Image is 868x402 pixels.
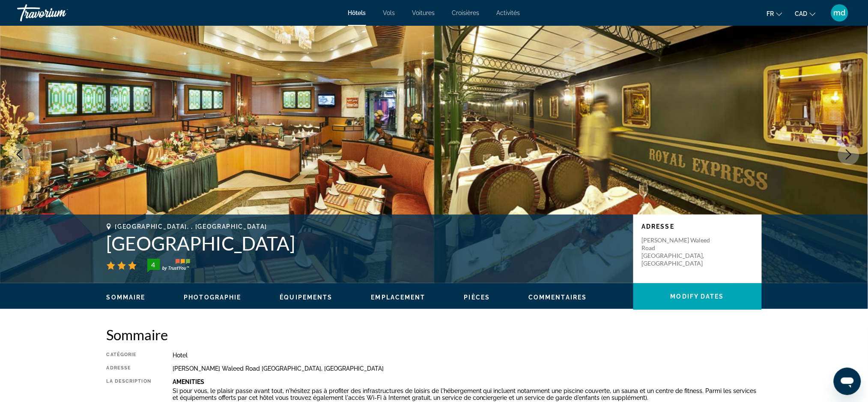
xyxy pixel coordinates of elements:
[147,259,190,272] img: TrustYou guest rating badge
[838,144,859,165] button: Next image
[642,223,753,230] p: Adresse
[834,368,861,395] iframe: Bouton de lancement de la fenêtre de messagerie
[115,223,268,230] span: [GEOGRAPHIC_DATA], , [GEOGRAPHIC_DATA]
[452,9,480,16] a: Croisières
[107,294,146,301] span: Sommaire
[829,4,851,22] button: User Menu
[280,294,333,301] span: Équipements
[107,293,146,301] button: Sommaire
[107,326,762,343] h2: Sommaire
[412,9,435,16] a: Voitures
[173,378,204,385] b: Amenities
[671,293,724,300] span: Modify Dates
[280,293,333,301] button: Équipements
[795,10,808,17] span: CAD
[173,352,762,359] div: Hotel
[107,352,151,359] div: Catégorie
[767,7,782,20] button: Change language
[17,2,103,24] a: Travorium
[464,293,490,301] button: Pièces
[383,9,395,16] a: Vols
[464,294,490,301] span: Pièces
[145,260,162,270] div: 4
[371,293,426,301] button: Emplacement
[795,7,816,20] button: Change currency
[173,365,762,372] div: [PERSON_NAME] Waleed Road [GEOGRAPHIC_DATA], [GEOGRAPHIC_DATA]
[528,294,587,301] span: Commentaires
[767,10,774,17] span: fr
[528,293,587,301] button: Commentaires
[633,283,762,310] button: Modify Dates
[371,294,426,301] span: Emplacement
[9,144,30,165] button: Previous image
[184,293,241,301] button: Photographie
[184,294,241,301] span: Photographie
[107,232,625,254] h1: [GEOGRAPHIC_DATA]
[348,9,366,16] a: Hôtels
[173,387,762,401] p: Si pour vous, le plaisir passe avant tout, n'hésitez pas à profiter des infrastructures de loisir...
[107,365,151,372] div: Adresse
[497,9,520,16] a: Activités
[642,236,710,267] p: [PERSON_NAME] Waleed Road [GEOGRAPHIC_DATA], [GEOGRAPHIC_DATA]
[834,9,846,17] span: md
